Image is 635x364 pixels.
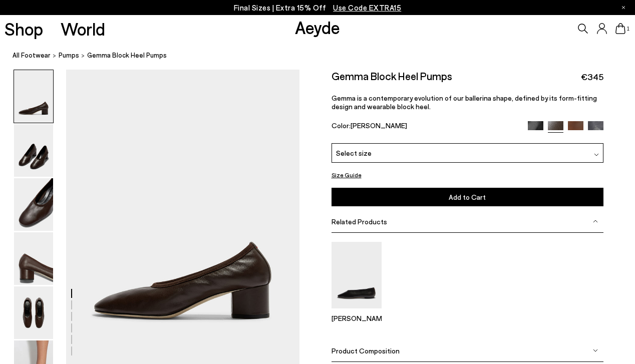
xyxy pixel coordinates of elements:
[332,314,382,322] p: [PERSON_NAME]
[593,219,598,224] img: svg%3E
[14,178,53,231] img: Gemma Block Heel Pumps - Image 3
[332,346,400,355] span: Product Composition
[332,217,387,226] span: Related Products
[61,20,105,38] a: World
[615,23,625,34] a: 1
[14,70,53,123] img: Gemma Block Heel Pumps - Image 1
[351,121,407,130] span: [PERSON_NAME]
[14,124,53,177] img: Gemma Block Heel Pumps - Image 2
[14,232,53,285] img: Gemma Block Heel Pumps - Image 4
[593,348,598,353] img: svg%3E
[332,301,382,322] a: Kirsten Ballet Flats [PERSON_NAME]
[332,70,452,82] h2: Gemma Block Heel Pumps
[295,17,340,38] a: Aeyde
[332,169,362,181] button: Size Guide
[332,188,603,206] button: Add to Cart
[59,51,79,59] span: Pumps
[234,2,402,14] p: Final Sizes | Extra 15% Off
[5,20,43,38] a: Shop
[581,71,603,83] span: €345
[333,3,401,12] span: Navigate to /collections/ss25-final-sizes
[87,50,167,61] span: Gemma Block Heel Pumps
[59,50,79,61] a: Pumps
[336,148,372,158] span: Select size
[449,193,486,201] span: Add to Cart
[625,26,630,32] span: 1
[13,50,51,61] a: All Footwear
[332,121,519,133] div: Color:
[14,286,53,339] img: Gemma Block Heel Pumps - Image 5
[332,242,382,308] img: Kirsten Ballet Flats
[332,94,603,111] p: Gemma is a contemporary evolution of our ballerina shape, defined by its form-fitting design and ...
[13,42,635,70] nav: breadcrumb
[594,152,599,157] img: svg%3E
